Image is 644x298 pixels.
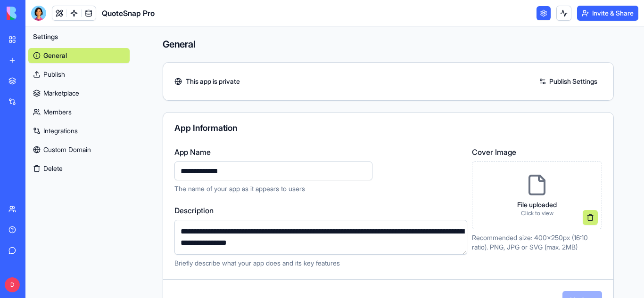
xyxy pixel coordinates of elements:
label: App Name [174,146,461,158]
a: Integrations [28,123,130,138]
p: Recommended size: 400x250px (16:10 ratio). PNG, JPG or SVG (max. 2MB) [472,233,602,252]
img: logo [7,7,65,20]
p: Click to view [517,209,557,217]
p: Briefly describe what your app does and its key features [174,258,467,268]
span: This app is private [186,77,240,86]
p: File uploaded [517,200,557,209]
a: Custom Domain [28,142,130,157]
button: Settings [28,29,130,44]
a: Members [28,105,130,120]
button: Delete [28,161,130,176]
a: General [28,48,130,63]
a: Marketplace [28,86,130,101]
div: File uploadedClick to view [472,161,602,229]
label: Cover Image [472,146,602,158]
span: D [5,277,20,292]
button: Invite & Share [577,6,638,21]
h4: General [163,38,614,51]
label: Description [174,205,467,216]
a: Publish [28,67,130,82]
a: Publish Settings [534,74,602,89]
div: App Information [174,124,602,132]
span: QuoteSnap Pro [102,8,155,19]
span: Settings [33,32,58,41]
p: The name of your app as it appears to users [174,184,461,193]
